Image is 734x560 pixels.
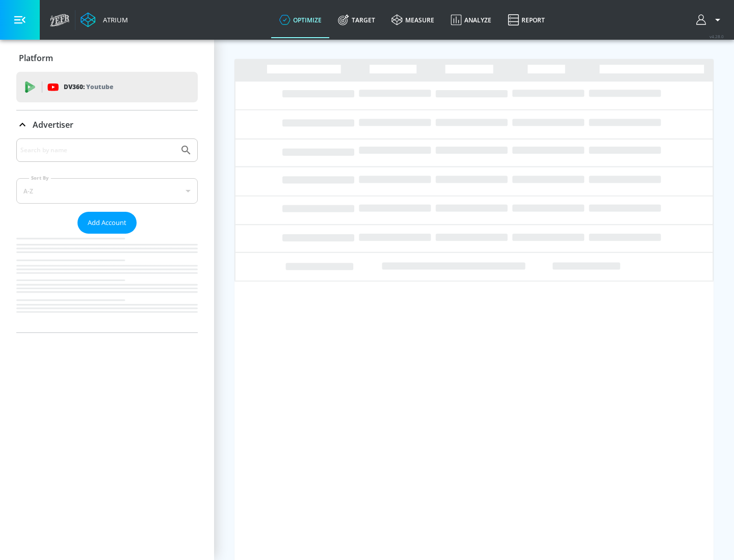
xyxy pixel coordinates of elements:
a: Report [500,2,553,38]
div: Atrium [99,15,128,24]
div: Advertiser [16,138,198,332]
button: Add Account [77,212,137,234]
p: Advertiser [33,119,73,130]
nav: list of Advertiser [16,234,198,332]
a: measure [383,2,442,38]
a: Target [330,2,383,38]
label: Sort By [29,175,51,181]
div: Platform [16,44,198,72]
input: Search by name [20,144,175,157]
a: optimize [271,2,330,38]
div: A-Z [16,178,198,204]
a: Analyze [442,2,500,38]
span: Add Account [88,217,126,229]
p: DV360: [64,81,113,93]
a: Atrium [81,12,128,27]
p: Youtube [86,81,113,92]
span: v 4.28.0 [710,34,724,39]
div: DV360: Youtube [16,72,198,102]
div: Advertiser [16,110,198,139]
p: Platform [19,52,53,64]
